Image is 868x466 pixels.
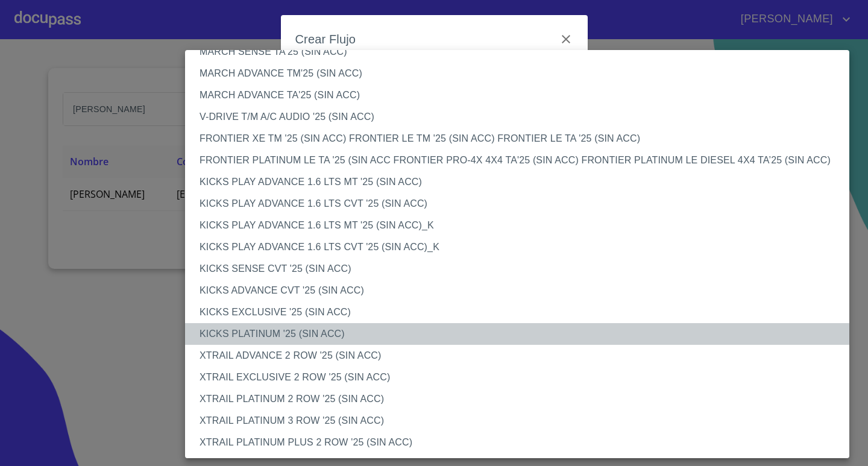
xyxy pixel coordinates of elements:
li: KICKS PLAY ADVANCE 1.6 LTS MT '25 (SIN ACC)_K [185,215,858,236]
li: KICKS PLAY ADVANCE 1.6 LTS CVT '25 (SIN ACC) [185,193,858,215]
li: XTRAIL ADVANCE 2 ROW '25 (SIN ACC) [185,345,858,367]
li: KICKS ADVANCE CVT '25 (SIN ACC) [185,280,858,301]
li: MARCH ADVANCE TA'25 (SIN ACC) [185,84,858,106]
li: FRONTIER XE TM '25 (SIN ACC) FRONTIER LE TM '25 (SIN ACC) FRONTIER LE TA '25 (SIN ACC) [185,128,858,150]
li: MARCH SENSE TA'25 (SIN ACC) [185,41,858,63]
li: KICKS PLAY ADVANCE 1.6 LTS CVT '25 (SIN ACC)_K [185,236,858,258]
li: MARCH ADVANCE TM'25 (SIN ACC) [185,63,858,84]
li: XTRAIL PLATINUM 2 ROW '25 (SIN ACC) [185,388,858,410]
li: KICKS EXCLUSIVE '25 (SIN ACC) [185,301,858,323]
li: KICKS SENSE CVT '25 (SIN ACC) [185,258,858,280]
li: V-DRIVE T/M A/C AUDIO '25 (SIN ACC) [185,106,858,128]
li: FRONTIER PLATINUM LE TA '25 (SIN ACC FRONTIER PRO-4X 4X4 TA'25 (SIN ACC) FRONTIER PLATINUM LE DIE... [185,150,858,171]
li: XTRAIL PLATINUM PLUS 2 ROW '25 (SIN ACC) [185,432,858,453]
li: XTRAIL PLATINUM 3 ROW '25 (SIN ACC) [185,410,858,432]
li: KICKS PLATINUM '25 (SIN ACC) [185,323,858,345]
li: KICKS PLAY ADVANCE 1.6 LTS MT '25 (SIN ACC) [185,171,858,193]
li: XTRAIL EXCLUSIVE 2 ROW '25 (SIN ACC) [185,367,858,388]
